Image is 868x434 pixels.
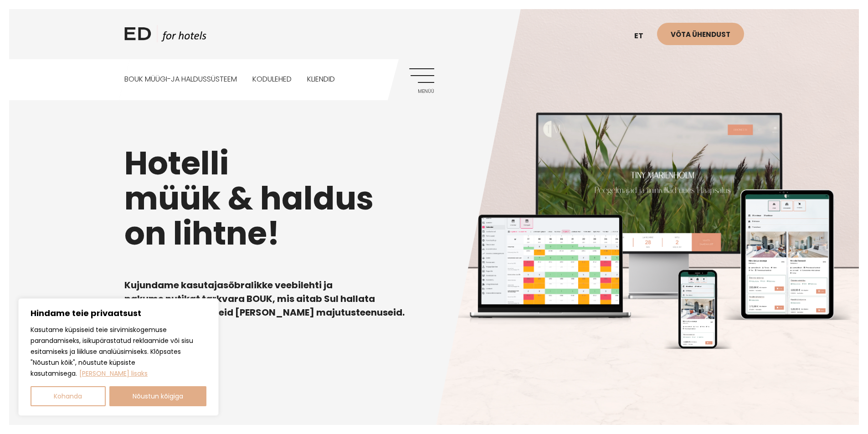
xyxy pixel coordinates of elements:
button: Nõustun kõigiga [109,386,207,406]
a: Kodulehed [252,59,292,100]
a: et [630,25,657,47]
p: Hindame teie privaatsust [31,308,206,319]
button: Kohanda [31,386,106,406]
a: ED HOTELS [124,25,206,48]
p: Kasutame küpsiseid teie sirvimiskogemuse parandamiseks, isikupärastatud reklaamide või sisu esita... [31,324,206,379]
a: Loe lisaks [79,368,148,378]
a: BOUK MÜÜGI-JA HALDUSSÜSTEEM [124,59,237,100]
a: Menüü [409,68,434,93]
b: Kujundame kasutajasõbralikke veebilehti ja pakume nutikat tarkvara BOUK, mis aitab Sul hallata ho... [124,279,405,319]
span: Menüü [409,89,434,94]
a: Võta ühendust [657,23,744,45]
a: Kliendid [307,59,335,100]
h1: Hotelli müük & haldus on lihtne! [124,146,744,251]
